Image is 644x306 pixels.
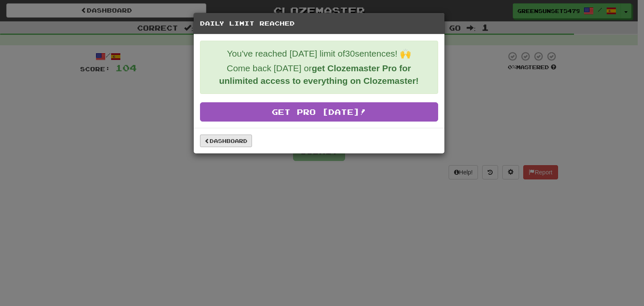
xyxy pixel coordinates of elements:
p: You've reached [DATE] limit of 30 sentences! 🙌 [207,47,431,60]
p: Come back [DATE] or [207,62,431,87]
strong: get Clozemaster Pro for unlimited access to everything on Clozemaster! [219,63,418,86]
h5: Daily Limit Reached [200,19,438,28]
a: Get Pro [DATE]! [200,102,438,122]
a: Dashboard [200,135,252,147]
